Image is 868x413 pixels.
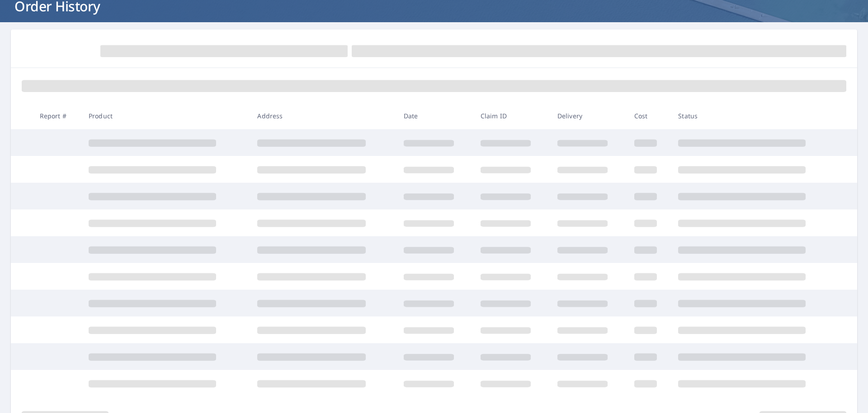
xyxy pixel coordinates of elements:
[33,102,81,129] th: Report #
[81,102,250,129] th: Product
[396,102,473,129] th: Date
[627,102,671,129] th: Cost
[550,102,627,129] th: Delivery
[473,102,550,129] th: Claim ID
[250,102,396,129] th: Address
[671,102,840,129] th: Status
